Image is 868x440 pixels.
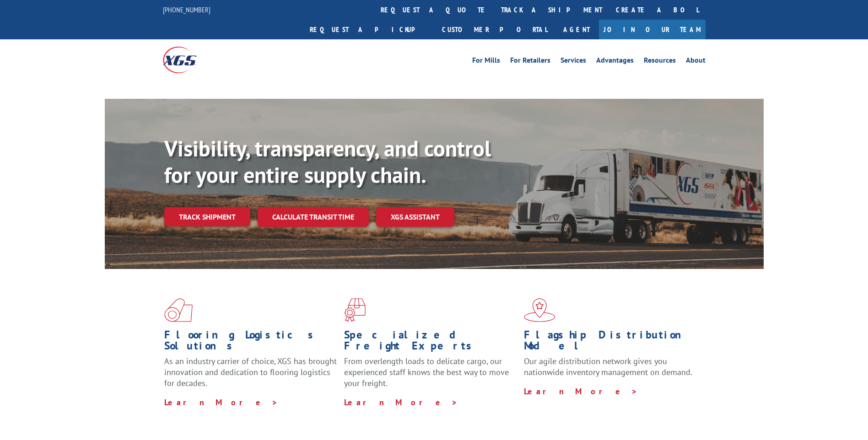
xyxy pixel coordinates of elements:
span: As an industry carrier of choice, XGS has brought innovation and dedication to flooring logistics... [164,356,337,388]
a: Services [561,57,586,67]
a: Learn More > [524,386,638,397]
a: [PHONE_NUMBER] [163,5,210,14]
h1: Flooring Logistics Solutions [164,329,337,356]
h1: Specialized Freight Experts [344,329,517,356]
a: Advantages [596,57,634,67]
a: Resources [644,57,676,67]
b: Visibility, transparency, and control for your entire supply chain. [164,134,491,189]
a: Learn More > [164,397,278,408]
span: Our agile distribution network gives you nationwide inventory management on demand. [524,356,692,377]
a: For Retailers [510,57,550,67]
a: Customer Portal [435,20,554,39]
a: Calculate transit time [258,207,369,227]
a: Join Our Team [599,20,706,39]
a: Agent [554,20,599,39]
a: Request a pickup [303,20,435,39]
img: xgs-icon-flagship-distribution-model-red [524,298,555,322]
a: XGS ASSISTANT [376,207,454,227]
a: Learn More > [344,397,458,408]
h1: Flagship Distribution Model [524,329,697,356]
p: From overlength loads to delicate cargo, our experienced staff knows the best way to move your fr... [344,356,517,397]
a: Track shipment [164,207,250,226]
a: About [686,57,706,67]
a: For Mills [472,57,500,67]
img: xgs-icon-focused-on-flooring-red [344,298,366,322]
img: xgs-icon-total-supply-chain-intelligence-red [164,298,193,322]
